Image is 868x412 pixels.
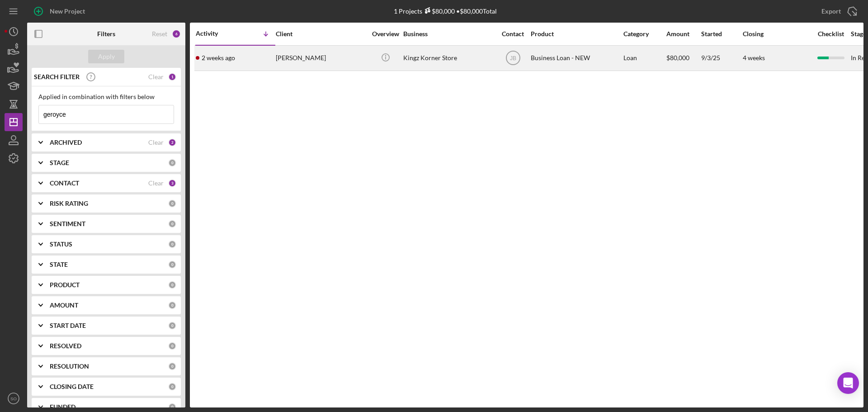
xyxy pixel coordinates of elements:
[148,139,164,146] div: Clear
[811,30,850,38] div: Checklist
[50,2,85,20] div: New Project
[50,159,69,166] b: STAGE
[701,30,742,38] div: Started
[743,30,811,38] div: Closing
[531,46,621,70] div: Business Loan - NEW
[168,281,176,289] div: 0
[276,30,366,38] div: Client
[196,30,236,37] div: Activity
[168,362,176,370] div: 0
[403,46,494,70] div: Kingz Korner Store
[202,54,235,62] time: 2025-09-03 18:36
[821,2,841,20] div: Export
[168,179,176,187] div: 3
[623,30,665,38] div: Category
[168,199,176,208] div: 0
[50,342,81,350] b: RESOLVED
[50,403,75,411] b: FUNDED
[50,241,72,248] b: STATUS
[50,200,88,207] b: RISK RATING
[172,29,181,38] div: 6
[509,55,516,62] text: JB
[394,7,497,15] div: 1 Projects • $80,000 Total
[5,389,23,407] button: SO
[168,301,176,309] div: 0
[168,322,176,330] div: 0
[98,50,115,63] div: Apply
[27,2,94,20] button: New Project
[403,30,494,38] div: Business
[50,220,85,227] b: SENTIMENT
[276,46,366,70] div: [PERSON_NAME]
[168,403,176,411] div: 0
[50,383,94,390] b: CLOSING DATE
[837,372,859,394] div: Open Intercom Messenger
[148,180,164,187] div: Clear
[34,73,80,81] b: SEARCH FILTER
[50,363,89,370] b: RESOLUTION
[50,180,79,187] b: CONTACT
[50,302,78,309] b: AMOUNT
[168,260,176,269] div: 0
[168,159,176,167] div: 0
[97,30,115,38] b: Filters
[10,396,17,401] text: SO
[812,2,863,20] button: Export
[623,46,665,70] div: Loan
[368,30,402,38] div: Overview
[50,322,86,329] b: START DATE
[38,93,174,100] div: Applied in combination with filters below
[168,73,176,81] div: 1
[168,138,176,147] div: 2
[168,220,176,228] div: 0
[50,281,80,289] b: PRODUCT
[50,261,68,268] b: STATE
[152,30,167,38] div: Reset
[168,383,176,391] div: 0
[168,342,176,350] div: 0
[531,30,621,38] div: Product
[496,30,530,38] div: Contact
[666,54,689,62] span: $80,000
[666,30,700,38] div: Amount
[701,46,742,70] div: 9/3/25
[148,73,164,81] div: Clear
[88,50,124,63] button: Apply
[50,139,82,146] b: ARCHIVED
[743,54,765,62] time: 4 weeks
[422,7,455,15] div: $80,000
[168,240,176,248] div: 0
